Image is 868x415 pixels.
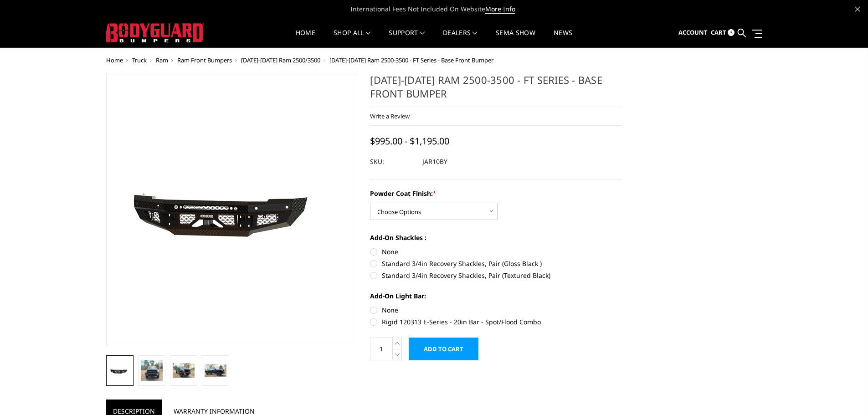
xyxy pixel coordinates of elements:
label: Standard 3/4in Recovery Shackles, Pair (Textured Black) [370,271,621,280]
a: Dealers [443,30,478,47]
a: 2010-2018 Ram 2500-3500 - FT Series - Base Front Bumper [106,73,358,346]
span: [DATE]-[DATE] Ram 2500-3500 - FT Series - Base Front Bumper [329,56,493,64]
img: 2010-2018 Ram 2500-3500 - FT Series - Base Front Bumper [109,366,131,376]
a: Home [106,56,123,64]
a: Cart 3 [711,20,734,45]
img: 2010-2018 Ram 2500-3500 - FT Series - Base Front Bumper [173,363,195,378]
a: Ram [156,56,168,64]
a: Home [296,30,315,47]
span: $995.00 - $1,195.00 [370,135,449,147]
label: None [370,247,621,256]
a: Truck [132,56,147,64]
label: Standard 3/4in Recovery Shackles, Pair (Gloss Black ) [370,259,621,268]
a: shop all [334,30,370,47]
input: Add to Cart [409,338,478,360]
label: Rigid 120313 E-Series - 20in Bar - Spot/Flood Combo [370,317,621,327]
label: None [370,305,621,315]
iframe: Chat Widget [822,371,868,415]
img: 2010-2018 Ram 2500-3500 - FT Series - Base Front Bumper [141,360,163,381]
span: Cart [711,28,726,36]
label: Add-On Shackles : [370,233,621,242]
dt: SKU: [370,154,416,170]
a: Ram Front Bumpers [177,56,232,64]
a: Support [389,30,425,47]
a: [DATE]-[DATE] Ram 2500/3500 [241,56,320,64]
img: BODYGUARD BUMPERS [106,23,204,42]
h1: [DATE]-[DATE] Ram 2500-3500 - FT Series - Base Front Bumper [370,73,621,107]
a: More Info [485,5,515,14]
dd: JAR10BY [422,154,447,170]
a: SEMA Show [496,30,535,47]
a: News [554,30,572,47]
a: Account [678,20,708,45]
label: Add-On Light Bar: [370,291,621,301]
a: Write a Review [370,112,410,120]
img: 2010-2018 Ram 2500-3500 - FT Series - Base Front Bumper [205,364,226,378]
label: Powder Coat Finish: [370,189,621,198]
span: Account [678,28,708,36]
span: 3 [728,29,734,36]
